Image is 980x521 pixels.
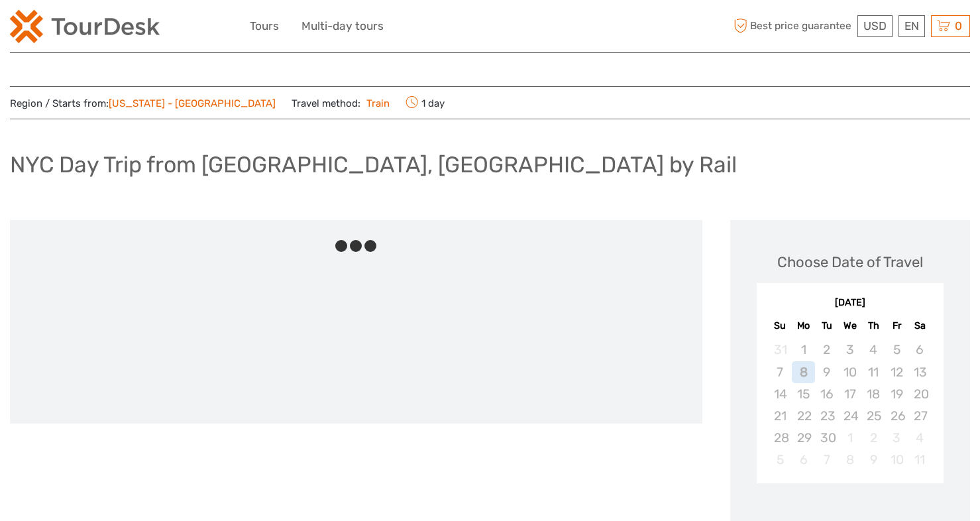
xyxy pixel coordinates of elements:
div: Not available Sunday, August 31st, 2025 [769,339,792,361]
div: Not available Tuesday, September 16th, 2025 [815,383,838,405]
div: Not available Monday, September 22nd, 2025 [792,405,815,427]
div: Fr [885,317,908,335]
div: Not available Wednesday, September 17th, 2025 [838,383,861,405]
div: Not available Saturday, October 11th, 2025 [908,449,932,471]
div: Not available Sunday, September 14th, 2025 [769,383,792,405]
div: Not available Wednesday, September 3rd, 2025 [838,339,861,361]
div: month 2025-09 [761,339,939,471]
div: [DATE] [757,296,944,310]
div: Not available Friday, September 12th, 2025 [885,361,908,383]
div: We [838,317,861,335]
a: Train [360,97,390,109]
div: Not available Tuesday, September 2nd, 2025 [815,339,838,361]
div: Not available Monday, September 1st, 2025 [792,339,815,361]
div: Not available Friday, September 26th, 2025 [885,405,908,427]
h1: NYC Day Trip from [GEOGRAPHIC_DATA], [GEOGRAPHIC_DATA] by Rail [10,151,737,178]
div: Not available Wednesday, September 10th, 2025 [838,361,861,383]
div: Not available Saturday, September 6th, 2025 [908,339,932,361]
span: 0 [953,19,964,32]
div: Su [769,317,792,335]
span: Best price guarantee [730,15,854,37]
span: Region / Starts from: [10,97,276,111]
span: Travel method: [292,93,390,112]
div: Choose Date of Travel [777,252,923,272]
div: Not available Thursday, September 18th, 2025 [861,383,885,405]
a: [US_STATE] - [GEOGRAPHIC_DATA] [109,97,276,109]
div: Th [861,317,885,335]
div: Not available Saturday, October 4th, 2025 [908,427,932,449]
div: EN [898,15,925,37]
div: Not available Saturday, September 13th, 2025 [908,361,932,383]
div: Not available Thursday, October 9th, 2025 [861,449,885,471]
img: 2254-3441b4b5-4e5f-4d00-b396-31f1d84a6ebf_logo_small.png [10,10,160,43]
div: Not available Sunday, October 5th, 2025 [769,449,792,471]
div: Not available Saturday, September 27th, 2025 [908,405,932,427]
div: Not available Tuesday, September 30th, 2025 [815,427,838,449]
div: Not available Thursday, October 2nd, 2025 [861,427,885,449]
div: Not available Monday, September 8th, 2025 [792,361,815,383]
span: USD [863,19,887,32]
div: Tu [815,317,838,335]
div: Not available Tuesday, September 9th, 2025 [815,361,838,383]
div: Not available Friday, October 3rd, 2025 [885,427,908,449]
a: Tours [250,17,279,36]
a: Multi-day tours [301,17,384,36]
div: Not available Sunday, September 7th, 2025 [769,361,792,383]
div: Not available Friday, September 19th, 2025 [885,383,908,405]
div: Not available Thursday, September 25th, 2025 [861,405,885,427]
div: Not available Tuesday, September 23rd, 2025 [815,405,838,427]
div: Not available Monday, September 15th, 2025 [792,383,815,405]
div: Not available Thursday, September 4th, 2025 [861,339,885,361]
div: Not available Saturday, September 20th, 2025 [908,383,932,405]
div: Not available Wednesday, October 1st, 2025 [838,427,861,449]
span: 1 day [406,93,445,112]
div: Not available Thursday, September 11th, 2025 [861,361,885,383]
div: Not available Monday, September 29th, 2025 [792,427,815,449]
div: Not available Sunday, September 28th, 2025 [769,427,792,449]
div: Not available Friday, October 10th, 2025 [885,449,908,471]
div: Not available Wednesday, September 24th, 2025 [838,405,861,427]
div: Mo [792,317,815,335]
div: Not available Tuesday, October 7th, 2025 [815,449,838,471]
div: Not available Friday, September 5th, 2025 [885,339,908,361]
div: Sa [908,317,932,335]
div: Not available Wednesday, October 8th, 2025 [838,449,861,471]
div: Not available Monday, October 6th, 2025 [792,449,815,471]
div: Not available Sunday, September 21st, 2025 [769,405,792,427]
